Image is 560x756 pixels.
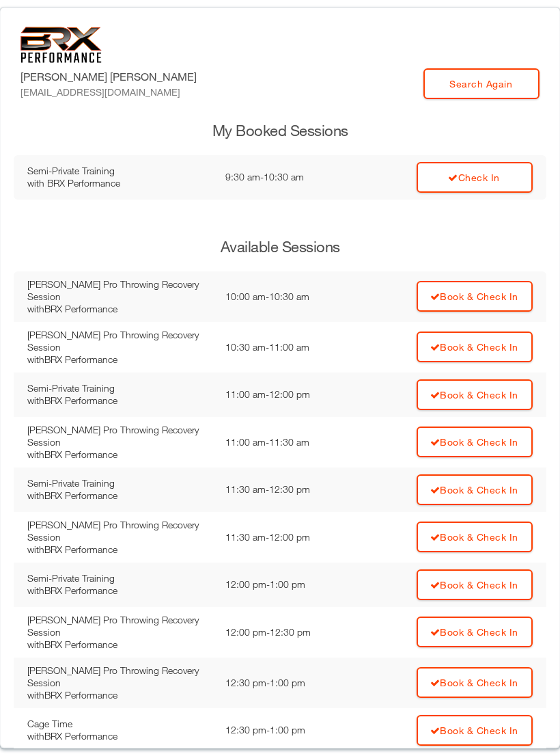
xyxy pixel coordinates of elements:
a: Book & Check In [417,427,533,457]
div: with BRX Performance [27,543,212,556]
img: 6f7da32581c89ca25d665dc3aae533e4f14fe3ef_original.svg [20,27,102,63]
div: [PERSON_NAME] Pro Throwing Recovery Session [27,664,212,689]
a: Book & Check In [417,522,533,552]
div: with BRX Performance [27,730,212,742]
div: [PERSON_NAME] Pro Throwing Recovery Session [27,329,212,353]
div: [PERSON_NAME] Pro Throwing Recovery Session [27,519,212,543]
div: with BRX Performance [27,638,212,651]
td: 11:30 am - 12:00 pm [219,512,356,563]
a: Book & Check In [417,474,533,505]
div: with BRX Performance [27,303,212,315]
a: Check In [417,162,533,193]
td: 9:30 am - 10:30 am [219,155,350,200]
div: with BRX Performance [27,394,212,407]
a: Book & Check In [417,617,533,647]
div: [PERSON_NAME] Pro Throwing Recovery Session [27,278,212,303]
h3: My Booked Sessions [14,120,546,141]
div: [EMAIL_ADDRESS][DOMAIN_NAME] [20,85,197,99]
td: 10:30 am - 11:00 am [219,322,356,373]
td: 11:00 am - 11:30 am [219,417,356,468]
div: Semi-Private Training [27,382,212,394]
div: with BRX Performance [27,353,212,366]
div: Semi-Private Training [27,165,212,177]
div: with BRX Performance [27,584,212,597]
div: [PERSON_NAME] Pro Throwing Recovery Session [27,424,212,448]
label: [PERSON_NAME] [PERSON_NAME] [20,68,197,99]
div: Semi-Private Training [27,477,212,489]
div: Semi-Private Training [27,572,212,584]
td: 12:30 pm - 1:00 pm [219,658,356,708]
td: 11:30 am - 12:30 pm [219,468,356,512]
div: [PERSON_NAME] Pro Throwing Recovery Session [27,614,212,638]
div: Cage Time [27,718,212,730]
td: 10:00 am - 10:30 am [219,271,356,322]
div: with BRX Performance [27,689,212,701]
a: Book & Check In [417,569,533,600]
div: with BRX Performance [27,177,212,189]
a: Book & Check In [417,379,533,410]
td: 12:30 pm - 1:00 pm [219,708,356,753]
a: Book & Check In [417,667,533,698]
td: 12:00 pm - 12:30 pm [219,607,356,658]
a: Search Again [423,68,540,99]
a: Book & Check In [417,715,533,746]
td: 12:00 pm - 1:00 pm [219,563,356,607]
h3: Available Sessions [14,237,546,258]
a: Book & Check In [417,332,533,362]
div: with BRX Performance [27,489,212,502]
a: Book & Check In [417,281,533,312]
div: with BRX Performance [27,448,212,461]
td: 11:00 am - 12:00 pm [219,373,356,417]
